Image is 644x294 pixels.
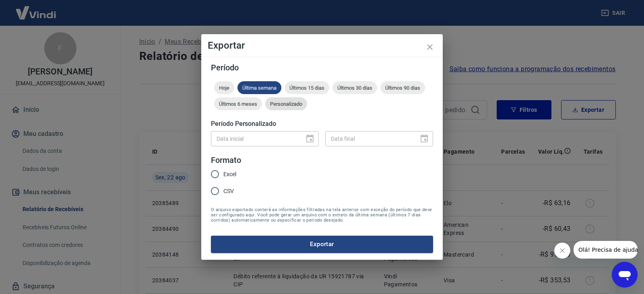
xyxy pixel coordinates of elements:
span: Última semana [237,85,281,91]
iframe: Botão para abrir a janela de mensagens [612,262,638,288]
span: Últimos 15 dias [285,85,329,91]
div: Últimos 90 dias [380,81,425,94]
h5: Período [211,64,433,72]
span: Olá! Precisa de ajuda? [5,6,68,12]
h4: Exportar [208,41,436,50]
legend: Formato [211,154,241,166]
input: DD/MM/YYYY [211,131,299,146]
span: O arquivo exportado conterá as informações filtradas na tela anterior com exceção do período que ... [211,207,433,223]
h5: Período Personalizado [211,120,433,128]
iframe: Fechar mensagem [554,243,570,259]
div: Últimos 6 meses [214,97,262,110]
div: Últimos 30 dias [332,81,377,94]
span: Últimos 30 dias [332,85,377,91]
div: Hoje [214,81,234,94]
input: DD/MM/YYYY [325,131,413,146]
button: close [420,37,440,57]
span: Excel [223,170,236,179]
div: Últimos 15 dias [285,81,329,94]
div: Última semana [237,81,281,94]
span: Últimos 90 dias [380,85,425,91]
span: CSV [223,187,234,195]
button: Exportar [211,236,433,253]
div: Personalizado [265,97,307,110]
span: Personalizado [265,101,307,107]
iframe: Mensagem da empresa [574,241,638,259]
span: Últimos 6 meses [214,101,262,107]
span: Hoje [214,85,234,91]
